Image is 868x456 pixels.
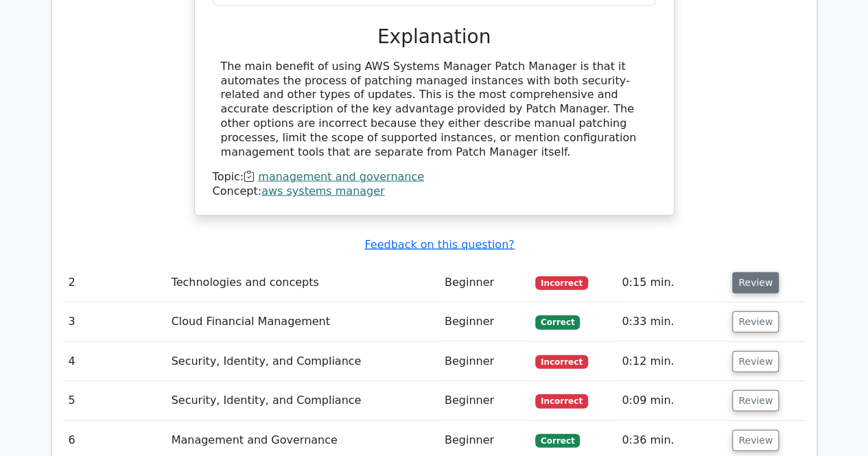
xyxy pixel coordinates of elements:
[732,390,779,411] button: Review
[535,434,580,448] span: Correct
[439,302,530,341] td: Beginner
[732,430,779,451] button: Review
[439,263,530,302] td: Beginner
[535,394,588,408] span: Incorrect
[616,263,727,302] td: 0:15 min.
[364,238,514,251] a: Feedback on this question?
[166,263,439,302] td: Technologies and concepts
[166,342,439,381] td: Security, Identity, and Compliance
[63,381,166,420] td: 5
[63,263,166,302] td: 2
[535,276,588,290] span: Incorrect
[213,184,656,199] div: Concept:
[616,342,727,381] td: 0:12 min.
[732,311,779,333] button: Review
[261,184,385,197] a: aws systems manager
[535,355,588,369] span: Incorrect
[258,170,424,183] a: management and governance
[221,25,648,49] h3: Explanation
[732,272,779,293] button: Review
[166,381,439,420] td: Security, Identity, and Compliance
[63,342,166,381] td: 4
[63,302,166,341] td: 3
[221,60,648,160] div: The main benefit of using AWS Systems Manager Patch Manager is that it automates the process of p...
[439,381,530,420] td: Beginner
[166,302,439,341] td: Cloud Financial Management
[732,351,779,372] button: Review
[616,381,727,420] td: 0:09 min.
[616,302,727,341] td: 0:33 min.
[535,315,580,329] span: Correct
[213,170,656,184] div: Topic:
[439,342,530,381] td: Beginner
